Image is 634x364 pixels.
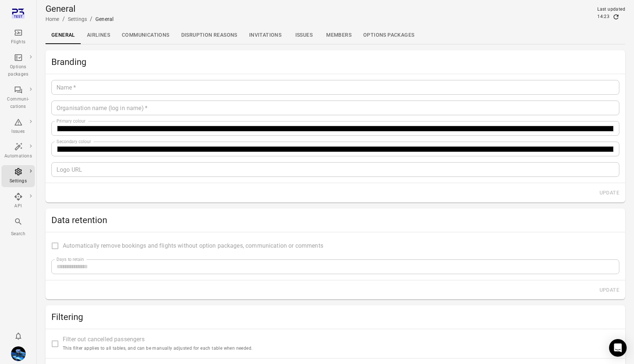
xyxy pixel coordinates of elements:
[57,256,84,262] label: Days to retain
[95,15,113,23] div: General
[45,16,59,22] a: Home
[175,26,243,44] a: Disruption reasons
[4,203,32,210] div: API
[68,16,87,22] a: Settings
[243,26,287,44] a: Invitations
[57,118,85,124] label: Primary colour
[1,140,35,162] a: Automations
[4,128,32,135] div: Issues
[357,26,420,44] a: Options packages
[1,116,35,138] a: Issues
[8,343,29,364] button: Daníel Benediktsson
[51,311,619,323] h2: Filtering
[597,13,609,21] div: 14:23
[51,214,619,226] h2: Data retention
[1,26,35,48] a: Flights
[4,230,32,238] div: Search
[45,26,625,44] div: Local navigation
[1,165,35,187] a: Settings
[90,15,92,23] li: /
[63,345,252,352] p: This filter applies to all tables, and can be manually adjusted for each table when needed.
[57,138,91,145] label: Secondary colour
[1,51,35,80] a: Options packages
[45,3,113,15] h1: General
[1,83,35,113] a: Communi-cations
[4,178,32,185] div: Settings
[4,153,32,160] div: Automations
[1,215,35,240] button: Search
[11,329,26,343] button: Notifications
[287,26,320,44] a: Issues
[63,335,252,352] span: Filter out cancelled passengers
[320,26,357,44] a: Members
[81,26,116,44] a: Airlines
[609,339,627,357] div: Open Intercom Messenger
[612,13,620,21] button: Refresh data
[45,26,81,44] a: General
[597,6,625,13] div: Last updated
[11,346,26,361] img: shutterstock-1708408498.jpg
[51,56,619,68] h2: Branding
[62,15,65,23] li: /
[63,241,323,250] span: Automatically remove bookings and flights without option packages, communication or comments
[45,15,113,23] nav: Breadcrumbs
[116,26,175,44] a: Communications
[4,96,32,110] div: Communi-cations
[1,190,35,212] a: API
[4,39,32,46] div: Flights
[4,63,32,78] div: Options packages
